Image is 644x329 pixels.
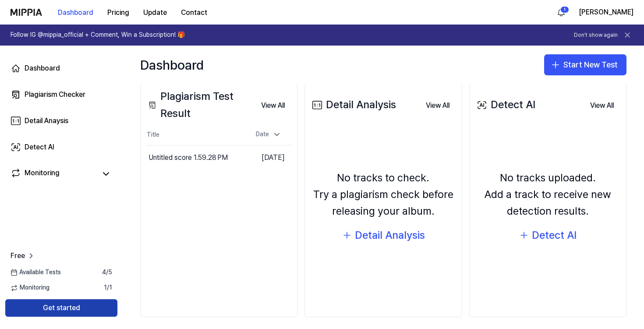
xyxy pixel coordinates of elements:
button: [PERSON_NAME] [579,7,633,18]
button: 알림1 [554,5,568,19]
a: Update [136,0,174,25]
span: 4 / 5 [102,268,112,277]
div: Dashboard [25,63,60,74]
a: View All [419,96,456,114]
a: Detail Anaysis [5,110,117,131]
div: Detect AI [25,142,54,152]
button: Don't show again [574,32,618,39]
button: Dashboard [51,4,100,21]
div: Plagiarism Test Result [146,88,254,122]
div: Detect AI [475,96,535,113]
button: View All [254,97,292,114]
a: View All [254,96,292,114]
a: Detect AI [5,137,117,158]
a: Plagiarism Checker [5,84,117,105]
div: Plagiarism Checker [25,89,85,100]
div: Dashboard [140,54,204,75]
button: View All [583,97,621,114]
div: 1 [560,6,569,13]
div: Detail Analysis [355,227,425,244]
h1: Follow IG @mippia_official + Comment, Win a Subscription! 🎁 [11,31,185,39]
div: Detect AI [532,227,577,244]
span: Available Tests [11,268,61,277]
button: Get started [5,299,117,317]
span: Monitoring [11,283,50,292]
th: Title [146,124,245,145]
span: 1 / 1 [104,283,112,292]
div: Monitoring [25,168,60,180]
div: Detail Anaysis [25,116,68,126]
button: Detect AI [519,227,577,244]
button: View All [419,97,456,114]
img: logo [11,9,42,16]
span: Free [11,251,25,261]
a: View All [583,96,621,114]
div: No tracks uploaded. Add a track to receive new detection results. [475,170,621,220]
button: Start New Test [544,54,626,75]
div: No tracks to check. Try a plagiarism check before releasing your album. [310,170,456,220]
td: [DATE] [245,145,292,170]
img: 알림 [556,7,566,18]
div: Date [252,127,285,142]
button: Pricing [100,4,136,21]
div: Untitled score 1.59.28 PM [149,152,228,163]
a: Monitoring [11,168,96,180]
a: Free [11,251,35,261]
a: Dashboard [5,58,117,79]
button: Contact [174,4,214,21]
button: Detail Analysis [342,227,425,244]
button: Update [136,4,174,21]
div: Detail Analysis [310,96,396,113]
